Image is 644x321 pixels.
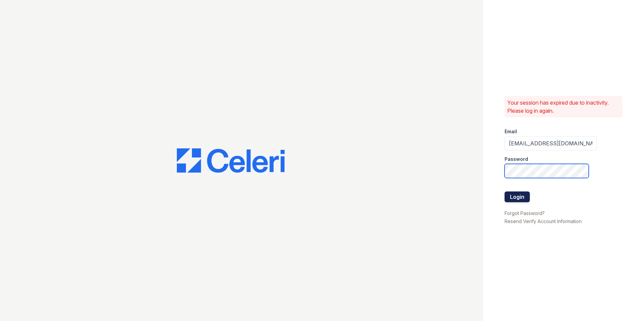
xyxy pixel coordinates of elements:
img: CE_Logo_Blue-a8612792a0a2168367f1c8372b55b34899dd931a85d93a1a3d3e32e68fde9ad4.png [177,148,285,173]
label: Password [505,156,528,163]
a: Forgot Password? [505,210,545,216]
button: Login [505,191,530,202]
label: Email [505,128,517,135]
a: Resend Verify Account Information [505,218,582,224]
p: Your session has expired due to inactivity. Please log in again. [507,99,620,115]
